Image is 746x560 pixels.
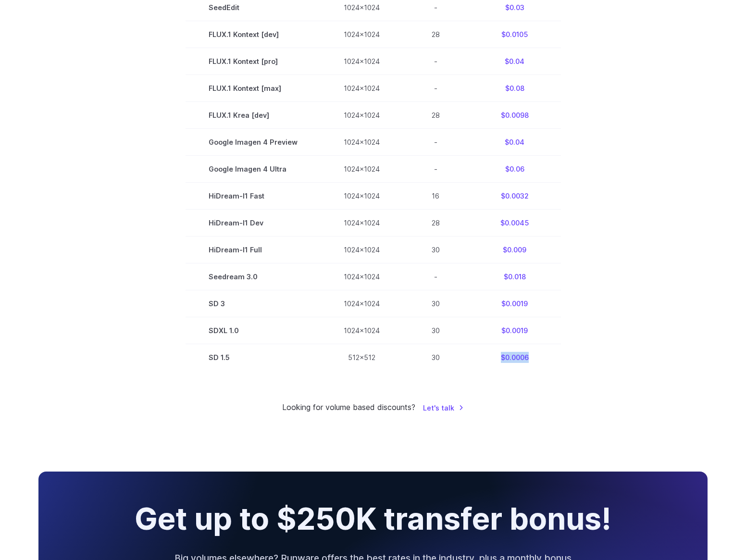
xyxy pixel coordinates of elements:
[186,290,321,317] td: SD 3
[321,48,403,75] td: 1024x1024
[469,290,561,317] td: $0.0019
[321,182,403,209] td: 1024x1024
[321,236,403,263] td: 1024x1024
[321,101,403,128] td: 1024x1024
[135,502,611,535] h2: Get up to $250K transfer bonus!
[282,401,415,414] small: Looking for volume based discounts?
[321,75,403,101] td: 1024x1024
[469,263,561,290] td: $0.018
[403,290,469,317] td: 30
[186,317,321,344] td: SDXL 1.0
[469,128,561,155] td: $0.04
[469,48,561,75] td: $0.04
[423,402,464,413] a: Let's talk
[186,128,321,155] td: Google Imagen 4 Preview
[321,209,403,236] td: 1024x1024
[403,209,469,236] td: 28
[321,128,403,155] td: 1024x1024
[469,317,561,344] td: $0.0019
[186,48,321,75] td: FLUX.1 Kontext [pro]
[403,182,469,209] td: 16
[403,155,469,182] td: -
[186,75,321,101] td: FLUX.1 Kontext [max]
[186,209,321,236] td: HiDream-I1 Dev
[321,344,403,371] td: 512x512
[469,75,561,101] td: $0.08
[403,128,469,155] td: -
[186,101,321,128] td: FLUX.1 Krea [dev]
[186,236,321,263] td: HiDream-I1 Full
[403,263,469,290] td: -
[186,182,321,209] td: HiDream-I1 Fast
[469,344,561,371] td: $0.0006
[403,48,469,75] td: -
[321,263,403,290] td: 1024x1024
[403,317,469,344] td: 30
[403,344,469,371] td: 30
[469,101,561,128] td: $0.0098
[186,344,321,371] td: SD 1.5
[321,155,403,182] td: 1024x1024
[403,101,469,128] td: 28
[469,209,561,236] td: $0.0045
[469,236,561,263] td: $0.009
[403,236,469,263] td: 30
[186,155,321,182] td: Google Imagen 4 Ultra
[186,263,321,290] td: Seedream 3.0
[321,317,403,344] td: 1024x1024
[469,182,561,209] td: $0.0032
[403,75,469,101] td: -
[469,21,561,48] td: $0.0105
[321,290,403,317] td: 1024x1024
[403,21,469,48] td: 28
[469,155,561,182] td: $0.06
[186,21,321,48] td: FLUX.1 Kontext [dev]
[321,21,403,48] td: 1024x1024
